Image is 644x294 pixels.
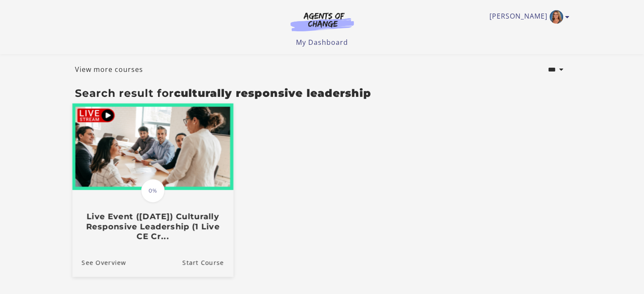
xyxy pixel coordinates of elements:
h3: Search result for [75,87,569,99]
a: My Dashboard [296,38,348,47]
h3: Live Event ([DATE]) Culturally Responsive Leadership (1 Live CE Cr... [81,212,224,242]
strong: culturally responsive leadership [174,87,371,99]
a: View more courses [75,64,143,74]
span: 0% [141,179,165,203]
img: Agents of Change Logo [282,12,363,31]
a: Live Event (8/29/25) Culturally Responsive Leadership (1 Live CE Cr...: See Overview [72,248,126,277]
a: Toggle menu [489,10,565,24]
a: Live Event (8/29/25) Culturally Responsive Leadership (1 Live CE Cr...: Resume Course [182,248,233,277]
